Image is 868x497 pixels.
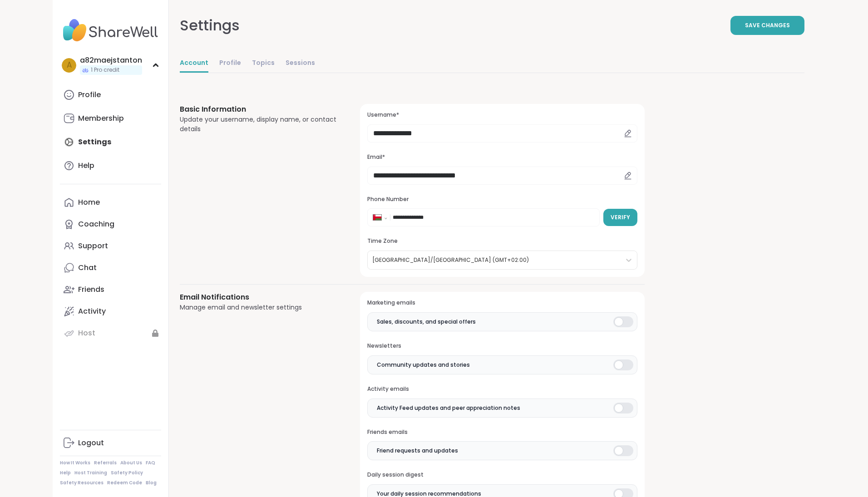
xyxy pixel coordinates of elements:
button: Verify [603,209,637,226]
a: Home [60,192,161,213]
div: a82maejstanton [80,55,142,65]
span: 1 Pro credit [91,66,119,74]
div: Profile [78,90,101,100]
div: Logout [78,438,104,448]
div: Settings [180,15,240,36]
div: Update your username, display name, or contact details [180,115,338,134]
a: How It Works [60,460,90,466]
a: Membership [60,108,161,129]
span: Friend requests and updates [377,447,458,455]
a: Host [60,322,161,344]
a: Safety Resources [60,480,104,486]
a: Host Training [74,470,107,476]
a: Help [60,155,161,177]
a: Help [60,470,71,476]
span: Sales, discounts, and special offers [377,318,476,326]
div: Support [78,241,108,251]
a: Sessions [286,54,315,73]
div: Coaching [78,219,114,229]
div: Friends [78,285,104,295]
div: Chat [78,263,97,273]
a: Chat [60,257,161,279]
h3: Daily session digest [367,471,637,479]
h3: Time Zone [367,237,637,245]
h3: Basic Information [180,104,338,115]
span: Activity Feed updates and peer appreciation notes [377,404,520,412]
a: Friends [60,279,161,300]
img: Oman [373,215,381,220]
a: Coaching [60,213,161,235]
button: Save Changes [730,16,804,35]
span: a [67,59,72,71]
img: ShareWell Nav Logo [60,15,161,46]
span: Verify [611,213,630,221]
h3: Friends emails [367,428,637,436]
a: Account [180,54,208,73]
span: Community updates and stories [377,361,470,369]
div: Home [78,197,100,207]
a: FAQ [146,460,155,466]
h3: Activity emails [367,385,637,393]
h3: Username* [367,111,637,119]
a: Topics [252,54,275,73]
a: Redeem Code [107,480,142,486]
span: Save Changes [745,21,790,30]
div: Host [78,328,95,338]
div: Help [78,161,94,171]
a: Referrals [94,460,117,466]
h3: Phone Number [367,196,637,203]
h3: Newsletters [367,342,637,350]
div: Membership [78,113,124,123]
a: Profile [60,84,161,106]
h3: Email* [367,153,637,161]
a: Support [60,235,161,257]
a: Blog [146,480,157,486]
a: Profile [219,54,241,73]
h3: Email Notifications [180,292,338,303]
h3: Marketing emails [367,299,637,307]
a: Safety Policy [111,470,143,476]
div: Activity [78,306,106,316]
div: Manage email and newsletter settings [180,303,338,312]
a: About Us [120,460,142,466]
a: Activity [60,300,161,322]
a: Logout [60,432,161,454]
